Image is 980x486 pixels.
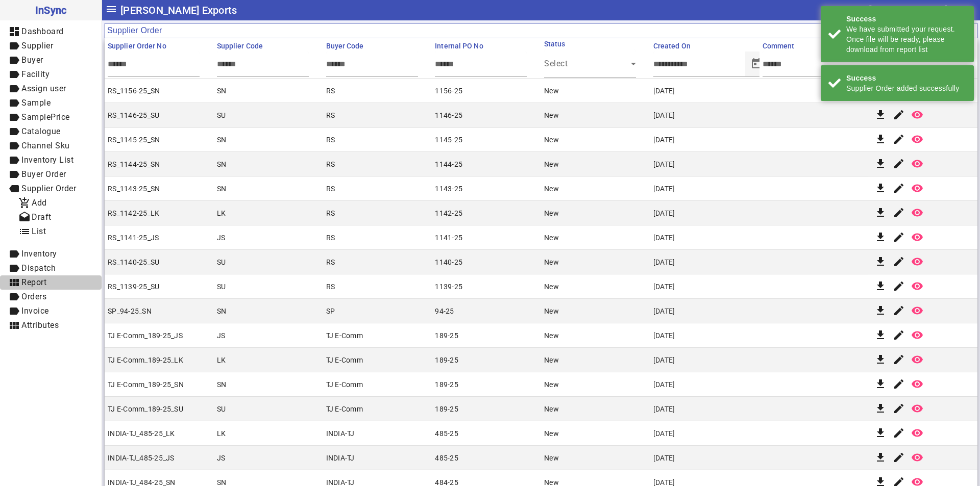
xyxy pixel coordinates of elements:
[846,73,966,83] div: Success
[32,226,46,236] span: List
[326,257,335,267] div: RS
[108,159,160,169] div: RS_1144-25_SN
[653,257,675,267] div: [DATE]
[435,42,483,50] span: Internal PO No
[108,135,160,145] div: RS_1145-25_SN
[21,306,49,316] span: Invoice
[32,198,47,208] span: Add
[653,110,675,120] div: [DATE]
[544,184,559,194] div: New
[108,330,183,341] div: TJ E-Comm_189-25_JS
[893,231,905,243] mat-icon: edit
[893,255,905,268] mat-icon: edit
[108,428,175,439] div: INDIA-TJ_485-25_LK
[8,2,93,18] span: InSync
[893,207,905,219] mat-icon: edit
[435,208,462,218] div: 1142-25
[874,231,887,243] mat-icon: download
[435,330,458,341] div: 189-25
[8,291,20,303] mat-icon: label
[653,306,675,316] div: [DATE]
[893,451,905,464] mat-icon: edit
[653,379,675,390] div: [DATE]
[544,86,559,96] div: New
[8,25,20,38] mat-icon: dashboard
[544,257,559,267] div: New
[21,277,46,287] span: Report
[911,158,923,170] mat-icon: remove_red_eye
[10,196,102,210] a: Add
[893,280,905,292] mat-icon: edit
[874,402,887,415] mat-icon: download
[10,224,102,239] a: List
[8,262,20,274] mat-icon: label
[893,158,905,170] mat-icon: edit
[544,135,559,145] div: New
[105,23,977,38] mat-card-header: Supplier Order
[435,159,462,169] div: 1144-25
[911,109,923,121] mat-icon: remove_red_eye
[653,428,675,439] div: [DATE]
[653,282,675,292] div: [DATE]
[21,55,43,65] span: Buyer
[8,154,20,166] mat-icon: label
[653,453,675,463] div: [DATE]
[8,183,20,195] mat-icon: label
[544,355,559,365] div: New
[893,378,905,390] mat-icon: edit
[21,27,64,36] span: Dashboard
[893,427,905,439] mat-icon: edit
[846,14,966,24] div: Success
[874,158,887,170] mat-icon: download
[21,320,59,330] span: Attributes
[911,427,923,439] mat-icon: remove_red_eye
[18,211,31,223] mat-icon: drafts
[108,282,159,292] div: RS_1139-25_SU
[544,40,566,48] span: Status
[653,355,675,365] div: [DATE]
[653,208,675,218] div: [DATE]
[217,208,226,218] div: LK
[8,319,20,331] mat-icon: view_module
[911,207,923,219] mat-icon: remove_red_eye
[108,306,152,316] div: SP_94-25_SN
[217,404,226,414] div: SU
[217,282,226,292] div: SU
[217,233,226,243] div: JS
[8,140,20,152] mat-icon: label
[544,159,559,169] div: New
[763,42,795,50] span: Comment
[21,263,56,273] span: Dispatch
[326,282,335,292] div: RS
[544,453,559,463] div: New
[653,330,675,341] div: [DATE]
[18,197,31,209] mat-icon: add_shopping_cart
[217,110,226,120] div: SU
[435,453,458,463] div: 485-25
[21,184,76,193] span: Supplier Order
[326,379,363,390] div: TJ E-Comm
[326,428,355,439] div: INDIA-TJ
[217,257,226,267] div: SU
[911,182,923,194] mat-icon: remove_red_eye
[435,86,462,96] div: 1156-25
[217,306,227,316] div: SN
[21,155,73,165] span: Inventory List
[874,255,887,268] mat-icon: download
[911,255,923,268] mat-icon: remove_red_eye
[18,225,31,238] mat-icon: list
[326,42,364,50] span: Buyer Code
[957,6,966,15] mat-icon: settings
[893,304,905,317] mat-icon: edit
[326,453,355,463] div: INDIA-TJ
[217,330,226,341] div: JS
[21,98,51,108] span: Sample
[326,330,363,341] div: TJ E-Comm
[874,353,887,366] mat-icon: download
[10,210,102,224] a: Draft
[21,249,57,259] span: Inventory
[544,428,559,439] div: New
[435,306,454,316] div: 94-25
[8,97,20,109] mat-icon: label
[21,69,50,79] span: Facility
